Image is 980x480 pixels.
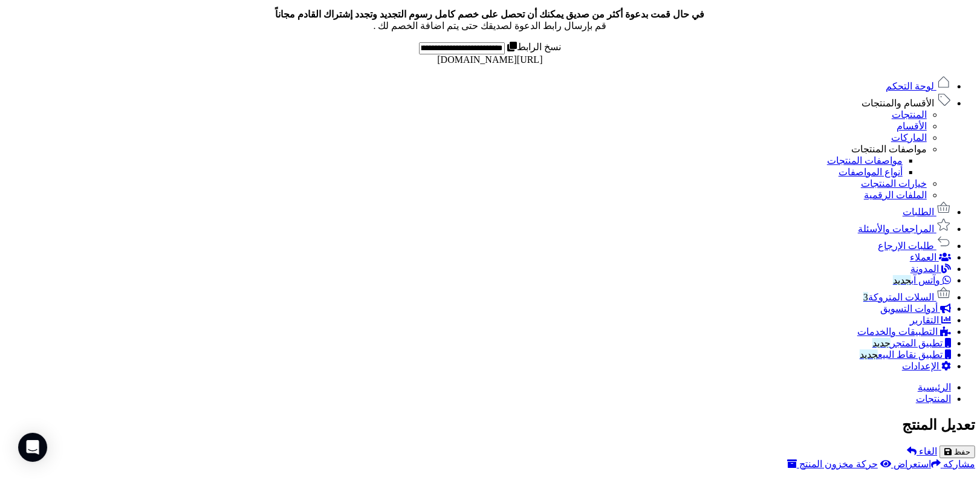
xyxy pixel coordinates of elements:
b: في حال قمت بدعوة أكثر من صديق يمكنك أن تحصل على خصم كامل رسوم التجديد وتجدد إشتراك القادم مجاناً [276,9,705,19]
a: الإعدادات [902,361,951,371]
a: تطبيق نقاط البيعجديد [860,349,951,360]
span: أدوات التسويق [880,303,938,314]
span: مشاركه [943,459,975,469]
span: المدونة [910,264,939,274]
span: الطلبات [903,207,934,217]
span: حركة مخزون المنتج [799,459,878,469]
a: طلبات الإرجاع [878,241,951,251]
a: مواصفات المنتجات [827,155,903,166]
a: الطلبات [903,207,951,217]
a: التطبيقات والخدمات [857,326,951,337]
span: تطبيق نقاط البيع [860,349,943,360]
span: تطبيق المتجر [872,338,943,348]
a: لوحة التحكم [886,81,951,91]
a: العملاء [910,252,951,262]
span: السلات المتروكة [863,292,934,302]
a: التقارير [910,315,951,325]
a: الغاء [907,446,937,456]
a: خيارات المنتجات [861,178,927,189]
a: الأقسام [897,121,927,131]
span: جديد [860,349,878,360]
span: المراجعات والأسئلة [858,224,934,234]
span: لوحة التحكم [886,81,934,91]
span: 3 [863,292,868,302]
span: جديد [872,338,891,348]
div: [URL][DOMAIN_NAME] [5,54,975,65]
a: أدوات التسويق [880,303,951,314]
span: الغاء [919,446,937,456]
h2: تعديل المنتج [5,417,975,433]
div: Open Intercom Messenger [18,433,47,462]
a: حركة مخزون المنتج [787,459,878,469]
span: العملاء [910,252,936,262]
button: حفظ [939,446,975,458]
a: المراجعات والأسئلة [858,224,951,234]
a: الماركات [891,132,927,143]
a: أنواع المواصفات [839,167,903,177]
a: المنتجات [892,109,927,120]
label: نسخ الرابط [505,42,561,52]
span: الإعدادات [902,361,939,371]
a: مشاركه [931,459,975,469]
a: المدونة [910,264,951,274]
a: المنتجات [916,394,951,404]
a: مواصفات المنتجات [851,144,927,154]
a: استعراض [880,459,931,469]
span: التطبيقات والخدمات [857,326,938,337]
span: التقارير [910,315,939,325]
span: طلبات الإرجاع [878,241,934,251]
a: تطبيق المتجرجديد [872,338,951,348]
a: السلات المتروكة3 [863,292,951,302]
span: استعراض [894,459,931,469]
span: جديد [893,275,911,285]
a: الملفات الرقمية [864,190,927,200]
a: وآتس آبجديد [893,275,951,285]
a: الرئيسية [918,382,951,392]
span: وآتس آب [893,275,940,285]
span: حفظ [954,447,970,456]
span: الأقسام والمنتجات [862,98,934,108]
